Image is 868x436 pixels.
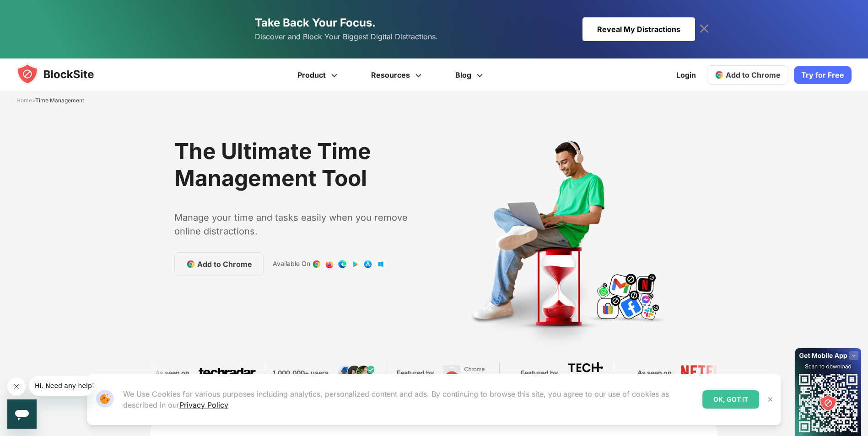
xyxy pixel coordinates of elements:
a: Product [282,58,356,91]
span: Take Back Your Focus. [255,16,376,29]
button: Close [764,393,776,405]
text: Available On [273,260,310,269]
p: We Use Cookies for various purposes including analytics, personalized content and ads. By continu... [123,388,695,410]
img: chrome-icon.svg [715,70,724,80]
a: Privacy Policy [179,400,228,409]
text: Manage your time and tasks easily when you remove online distractions. [174,211,411,245]
a: Add to Chrome [174,252,264,276]
a: Blog [440,58,501,91]
span: Discover and Block Your Biggest Digital Distractions. [255,30,438,43]
a: Home [16,97,32,104]
a: Try for Free [794,66,852,84]
a: Resources [356,58,440,91]
span: Time Management [35,97,84,104]
a: Add to Chrome [707,65,788,85]
div: 2 / 5 [270,362,388,383]
a: Login [671,64,701,86]
iframe: Message from company [29,376,93,396]
div: 3 / 5 [388,362,507,383]
span: Hi. Need any help? [5,6,66,14]
div: 5 / 5 [626,362,745,383]
div: 4 / 5 [507,362,626,383]
img: blocksite-icon.5d769676.svg [16,63,112,85]
div: Reveal My Distractions [582,17,695,41]
iframe: Close message [7,378,26,396]
iframe: Button to launch messaging window [7,399,37,429]
span: Add to Chrome [726,70,781,80]
img: Close [766,396,774,403]
h1: The Ultimate Time Management Tool [174,138,411,191]
span: Add to Chrome [197,259,252,270]
div: 1 / 5 [151,362,270,383]
div: OK, GOT IT [702,390,759,409]
span: > [16,97,84,104]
